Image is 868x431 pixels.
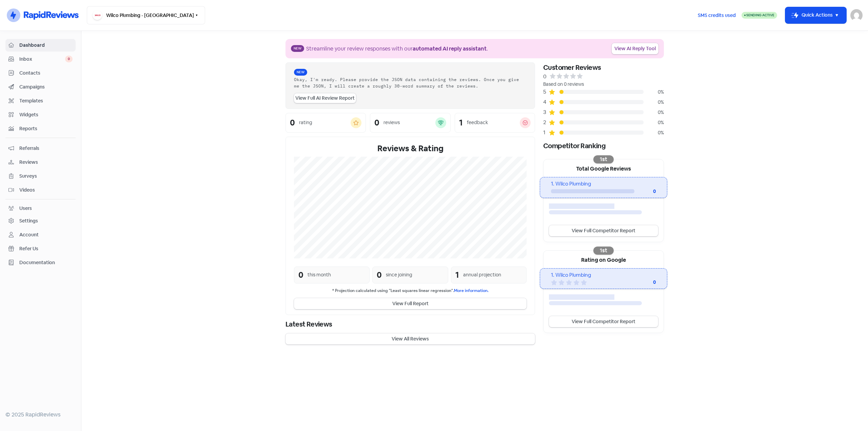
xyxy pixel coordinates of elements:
a: Reviews [5,156,76,169]
a: Users [5,202,76,215]
a: Settings [5,215,76,227]
div: 0 [290,119,295,127]
div: 1 [459,119,463,127]
a: SMS credits used [692,11,742,18]
a: Videos [5,184,76,196]
div: © 2025 RapidReviews [5,411,76,419]
div: 1 [455,269,459,281]
div: rating [299,119,312,126]
a: Referrals [5,142,76,155]
div: this month [308,271,331,278]
div: reviews [383,119,400,126]
a: Refer Us [5,242,76,255]
a: Documentation [5,256,76,269]
a: View AI Reply Tool [612,43,658,54]
div: feedback [467,119,488,126]
div: 0 [634,188,656,195]
div: Total Google Reviews [544,159,664,177]
div: annual projection [463,271,501,278]
span: Refer Us [19,245,73,252]
img: User [850,9,863,21]
div: 1st [593,247,614,255]
span: Templates [19,97,73,104]
span: SMS credits used [698,12,736,19]
div: Reviews & Rating [294,142,527,155]
a: Account [5,229,76,241]
a: Campaigns [5,81,76,93]
span: Campaigns [19,83,73,91]
span: Contacts [19,70,73,77]
a: Inbox 0 [5,53,76,65]
div: 0% [644,89,664,96]
a: Templates [5,95,76,107]
a: Contacts [5,67,76,79]
span: Referrals [19,145,73,152]
div: 0 [543,73,547,81]
a: Reports [5,122,76,135]
div: Settings [19,217,38,224]
button: View Full Report [294,298,527,309]
div: 0 [629,279,656,286]
span: Sending Active [746,13,774,17]
div: Rating on Google [544,251,664,268]
a: 0rating [285,113,366,133]
div: 1. Wilco Plumbing [551,180,656,188]
span: Inbox [19,56,65,63]
span: Reports [19,125,73,132]
div: Streamline your review responses with our . [306,45,488,53]
div: 0 [377,269,382,281]
div: Users [19,205,32,212]
div: 0% [644,129,664,136]
b: automated AI reply assistant [413,45,487,52]
button: View All Reviews [285,333,535,345]
span: New [291,45,304,52]
a: View Full AI Review Report [294,93,356,103]
div: 1 [543,129,549,137]
div: 3 [543,108,549,116]
div: Based on 0 reviews [543,81,664,88]
div: 0 [374,119,379,127]
a: Surveys [5,170,76,182]
div: 0% [644,99,664,106]
div: 1. Wilco Plumbing [551,271,656,279]
div: 5 [543,88,549,96]
div: Customer Reviews [543,62,664,73]
iframe: chat widget [840,404,861,424]
a: Sending Active [742,11,777,19]
div: Okay, I'm ready. Please provide the JSON data containing the reviews. Once you give me the JSON, ... [294,76,527,89]
span: Reviews [19,159,73,166]
span: Dashboard [19,42,73,49]
span: Widgets [19,111,73,118]
a: Widgets [5,109,76,121]
div: 0% [644,119,664,126]
a: View Full Competitor Report [549,316,658,327]
a: View Full Competitor Report [549,225,658,236]
a: 0reviews [370,113,450,133]
a: Dashboard [5,39,76,52]
span: Videos [19,187,73,194]
div: since joining [386,271,412,278]
div: Competitor Ranking [543,141,664,151]
a: 1feedback [455,113,535,133]
div: 4 [543,98,549,106]
a: More information. [454,288,489,293]
div: Account [19,231,39,238]
div: 2 [543,118,549,126]
button: Wilco Plumbing - [GEOGRAPHIC_DATA] [87,6,205,24]
small: * Projection calculated using "Least squares linear regression". [294,288,527,294]
button: Quick Actions [785,7,846,23]
div: 1st [593,155,614,163]
div: Latest Reviews [285,319,535,329]
div: 0% [644,109,664,116]
span: Documentation [19,259,73,266]
span: Surveys [19,173,73,180]
span: 0 [65,56,73,62]
div: 0 [298,269,303,281]
span: New [294,69,307,76]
